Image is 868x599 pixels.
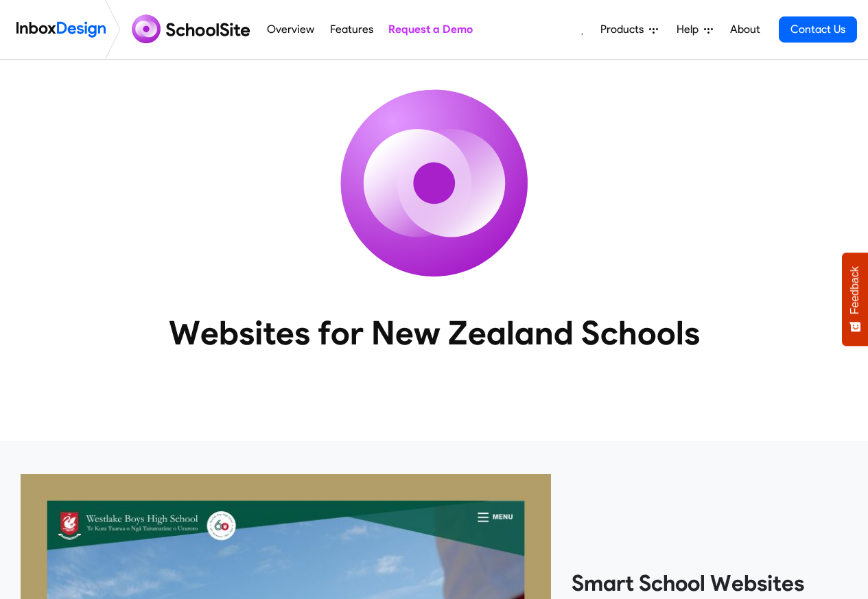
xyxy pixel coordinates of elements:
[263,16,318,43] a: Overview
[311,60,558,307] img: icon_schoolsite.svg
[108,312,760,353] heading: Websites for New Zealand Schools
[726,16,764,43] a: About
[600,21,649,38] span: Products
[677,21,704,38] span: Help
[326,16,377,43] a: Features
[384,16,476,43] a: Request a Demo
[572,569,847,597] heading: Smart School Websites
[671,16,718,43] a: Help
[595,16,664,43] a: Products
[842,252,868,346] button: Feedback - Show survey
[849,266,861,314] span: Feedback
[126,13,259,46] img: schoolsite logo
[779,16,857,43] a: Contact Us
